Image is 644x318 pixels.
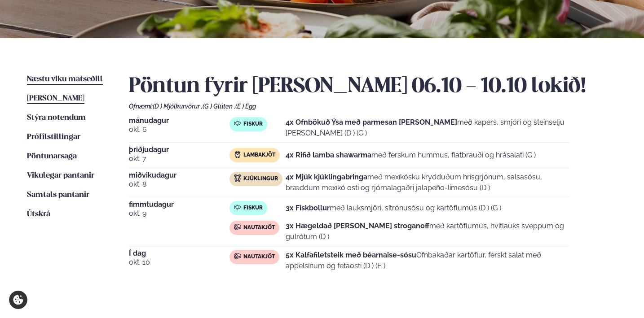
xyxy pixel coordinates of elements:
[234,204,241,211] img: fish.svg
[129,208,229,219] span: okt. 9
[27,209,50,220] a: Útskrá
[27,114,86,122] span: Stýra notendum
[129,172,229,179] span: miðvikudagur
[27,93,84,104] a: [PERSON_NAME]
[286,150,536,161] p: með ferskum hummus, flatbrauði og hrásalati (G )
[234,253,241,260] img: beef.svg
[286,173,367,181] strong: 4x Mjúk kjúklingabringa
[243,152,275,159] span: Lambakjöt
[27,172,94,179] span: Vikulegar pantanir
[27,133,80,141] span: Prófílstillingar
[243,224,275,231] span: Nautakjöt
[234,223,241,231] img: beef.svg
[286,117,569,139] p: með kapers, smjöri og steinselju [PERSON_NAME] (D ) (G )
[243,175,278,183] span: Kjúklingur
[129,153,229,164] span: okt. 7
[286,250,569,271] p: Ofnbakaðar kartöflur, ferskt salat með appelsínum og fetaosti (D ) (E )
[27,191,89,199] span: Samtals pantanir
[286,118,457,126] strong: 4x Ofnbökuð Ýsa með parmesan [PERSON_NAME]
[129,179,229,190] span: okt. 8
[27,170,94,181] a: Vikulegar pantanir
[286,251,416,259] strong: 5x Kalfafiletsteik með béarnaise-sósu
[129,117,229,124] span: mánudagur
[27,113,86,123] a: Stýra notendum
[243,205,263,212] span: Fiskur
[27,75,103,83] span: Næstu viku matseðill
[27,74,103,85] a: Næstu viku matseðill
[27,95,84,102] span: [PERSON_NAME]
[27,132,80,143] a: Prófílstillingar
[243,121,263,128] span: Fiskur
[27,210,50,218] span: Útskrá
[286,203,501,213] p: með lauksmjöri, sítrónusósu og kartöflumús (D ) (G )
[27,152,77,160] span: Pöntunarsaga
[234,120,241,127] img: fish.svg
[27,190,89,200] a: Samtals pantanir
[27,151,77,162] a: Pöntunarsaga
[243,253,275,261] span: Nautakjöt
[286,221,569,242] p: með kartöflumús, hvítlauks sveppum og gulrótum (D )
[129,103,618,110] div: Ofnæmi:
[286,204,330,212] strong: 3x Fiskbollur
[9,291,27,309] a: Cookie settings
[129,250,229,257] span: Í dag
[129,146,229,153] span: þriðjudagur
[129,257,229,268] span: okt. 10
[153,103,203,110] span: (D ) Mjólkurvörur ,
[234,174,241,182] img: chicken.svg
[234,151,241,158] img: Lamb.svg
[203,103,235,110] span: (G ) Glúten ,
[286,172,569,193] p: með mexíkósku krydduðum hrísgrjónum, salsasósu, bræddum mexíkó osti og rjómalagaðri jalapeño-lime...
[129,201,229,208] span: fimmtudagur
[129,74,618,99] h2: Pöntun fyrir [PERSON_NAME] 06.10 - 10.10 lokið!
[129,124,229,135] span: okt. 6
[286,151,371,159] strong: 4x Rifið lamba shawarma
[286,222,429,230] strong: 3x Hægeldað [PERSON_NAME] stroganoff
[235,103,256,110] span: (E ) Egg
